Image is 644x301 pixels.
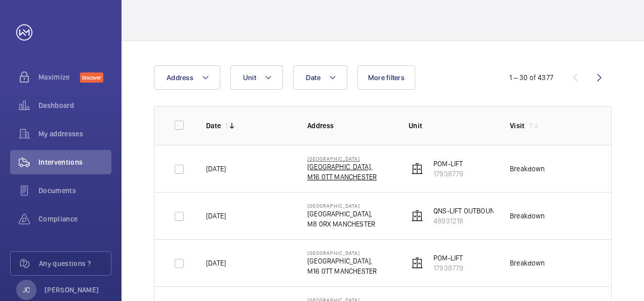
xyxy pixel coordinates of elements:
p: [GEOGRAPHIC_DATA] [307,250,377,256]
p: [DATE] [206,164,226,174]
span: My addresses [38,129,111,139]
p: M16 0TT MANCHESTER [307,266,377,276]
img: elevator.svg [411,257,423,269]
span: Dashboard [38,100,111,110]
img: elevator.svg [411,163,423,175]
p: Unit [409,121,494,131]
span: Any questions ? [39,258,111,269]
p: 17938779 [433,263,463,273]
p: QNS-LIFT OUTBOUND [433,206,499,216]
button: More filters [357,65,415,90]
p: [GEOGRAPHIC_DATA] [307,203,375,209]
p: [GEOGRAPHIC_DATA] [307,156,377,162]
p: [GEOGRAPHIC_DATA], [307,162,377,172]
span: Compliance [38,214,111,224]
div: Breakdown [510,258,545,268]
p: Date [206,121,221,131]
div: Breakdown [510,164,545,174]
span: Interventions [38,157,111,167]
p: Address [307,121,392,131]
p: [GEOGRAPHIC_DATA], [307,209,375,219]
button: Address [154,65,220,90]
div: 1 – 30 of 4377 [509,72,553,83]
p: 17938779 [433,169,463,179]
p: POM-LIFT [433,253,463,263]
p: [DATE] [206,258,226,268]
p: [PERSON_NAME] [45,285,99,295]
p: M8 0RX MANCHESTER [307,219,375,229]
img: elevator.svg [411,210,423,222]
p: JC [23,285,30,295]
span: Address [167,73,193,82]
span: Unit [243,73,256,82]
button: Unit [230,65,283,90]
p: M16 0TT MANCHESTER [307,172,377,182]
span: More filters [368,73,405,82]
p: 48931218 [433,216,499,226]
p: Visit [510,121,525,131]
div: Breakdown [510,211,545,221]
span: Documents [38,185,111,196]
p: [GEOGRAPHIC_DATA], [307,256,377,266]
span: Maximize [38,72,80,82]
p: [DATE] [206,211,226,221]
span: Date [306,73,320,82]
button: Date [293,65,347,90]
p: POM-LIFT [433,159,463,169]
span: Discover [80,72,103,83]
